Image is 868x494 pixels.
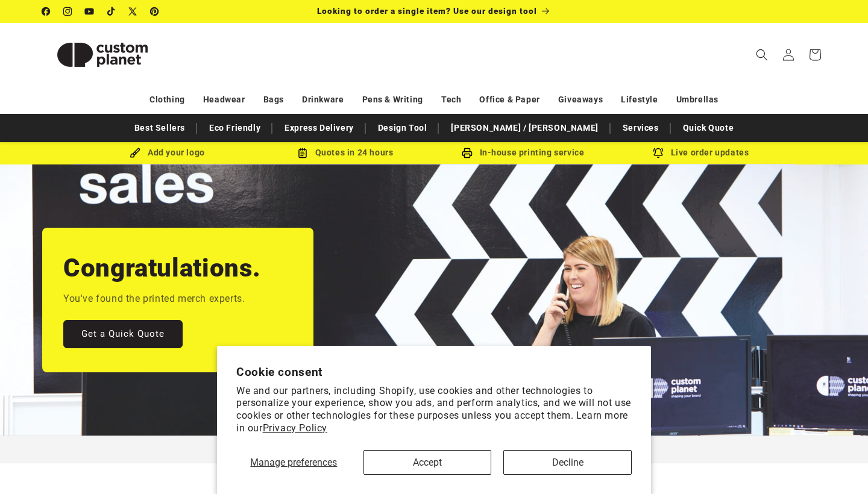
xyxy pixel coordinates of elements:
[363,450,492,475] button: Accept
[677,117,740,139] a: Quick Quote
[676,89,719,110] a: Umbrellas
[263,422,327,434] a: Privacy Policy
[372,117,433,139] a: Design Tool
[236,385,632,435] p: We and our partners, including Shopify, use cookies and other technologies to personalize your ex...
[63,319,183,348] a: Get a Quick Quote
[362,89,423,110] a: Pens & Writing
[149,89,185,110] a: Clothing
[617,117,665,139] a: Services
[558,89,603,110] a: Giveaways
[297,148,308,158] img: Order Updates Icon
[63,290,245,308] p: You've found the printed merch experts.
[236,450,351,475] button: Manage preferences
[42,28,163,82] img: Custom Planet
[250,457,337,468] span: Manage preferences
[256,145,434,160] div: Quotes in 24 hours
[78,145,256,160] div: Add your logo
[317,6,537,16] span: Looking to order a single item? Use our design tool
[278,117,360,139] a: Express Delivery
[203,89,245,110] a: Headwear
[503,450,632,475] button: Decline
[445,117,604,139] a: [PERSON_NAME] / [PERSON_NAME]
[263,89,284,110] a: Bags
[479,89,539,110] a: Office & Paper
[808,436,868,494] iframe: Chat Widget
[128,117,191,139] a: Best Sellers
[462,148,473,158] img: In-house printing
[621,89,658,110] a: Lifestyle
[749,42,775,68] summary: Search
[653,148,664,158] img: Order updates
[441,89,461,110] a: Tech
[236,365,632,379] h2: Cookie consent
[203,117,266,139] a: Eco Friendly
[130,148,140,158] img: Brush Icon
[612,145,790,160] div: Live order updates
[302,89,344,110] a: Drinkware
[38,23,168,86] a: Custom Planet
[63,252,261,284] h2: Congratulations.
[434,145,612,160] div: In-house printing service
